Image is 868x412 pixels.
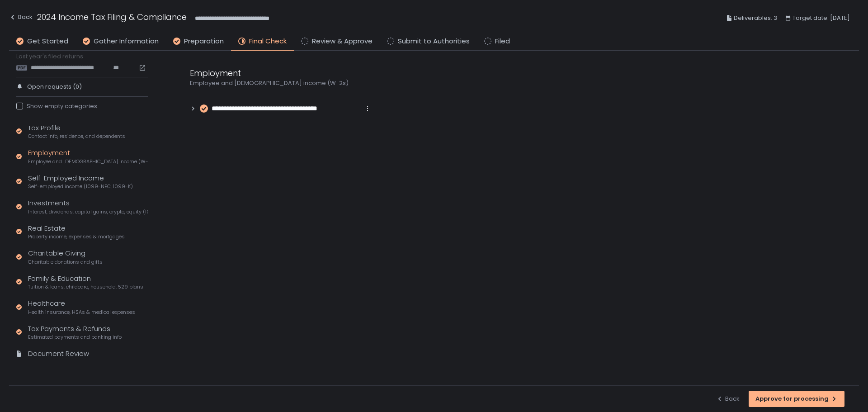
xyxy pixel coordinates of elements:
span: Deliverables: 3 [734,13,777,24]
span: Health insurance, HSAs & medical expenses [28,309,135,316]
div: Investments [28,198,148,215]
span: Employee and [DEMOGRAPHIC_DATA] income (W-2s) [28,158,148,165]
div: Last year's filed returns [16,52,148,71]
div: Back [9,12,33,23]
div: Approve for processing [755,395,838,403]
div: Employment [190,67,624,79]
span: Tuition & loans, childcare, household, 529 plans [28,284,143,290]
span: Review & Approve [312,36,373,47]
div: Healthcare [28,298,135,316]
div: Tax Payments & Refunds [28,324,122,341]
span: Contact info, residence, and dependents [28,133,125,140]
div: Employee and [DEMOGRAPHIC_DATA] income (W-2s) [190,79,624,87]
span: Submit to Authorities [398,36,470,47]
div: Self-Employed Income [28,173,133,190]
div: Document Review [28,349,89,359]
span: Preparation [184,36,224,47]
span: Self-employed income (1099-NEC, 1099-K) [28,183,133,190]
div: Charitable Giving [28,248,103,265]
span: Filed [495,36,510,47]
div: Tax Profile [28,123,125,140]
span: Estimated payments and banking info [28,334,122,341]
span: Gather Information [94,36,159,47]
button: Back [716,391,740,407]
button: Back [9,11,33,26]
button: Approve for processing [749,391,844,407]
span: Final Check [249,36,287,47]
span: Charitable donations and gifts [28,259,103,265]
div: Real Estate [28,223,125,241]
span: Interest, dividends, capital gains, crypto, equity (1099s, K-1s) [28,208,148,215]
div: Employment [28,148,148,165]
h1: 2024 Income Tax Filing & Compliance [37,11,187,23]
span: Target date: [DATE] [793,13,850,24]
span: Open requests (0) [27,83,82,91]
span: Property income, expenses & mortgages [28,233,125,240]
div: Back [716,395,740,403]
div: Family & Education [28,274,143,291]
span: Get Started [27,36,68,47]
